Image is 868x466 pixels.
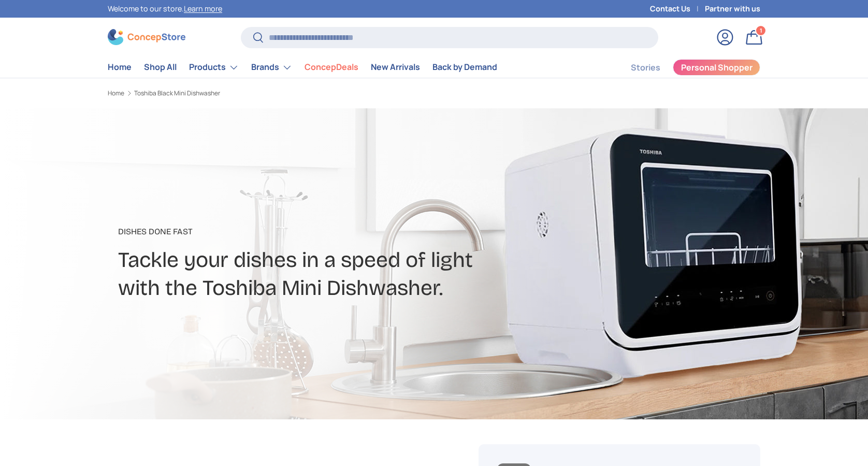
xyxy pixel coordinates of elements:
[681,63,753,72] span: Personal Shopper
[118,246,516,302] h2: Tackle your dishes in a speed of light with the Toshiba Mini Dishwasher.
[650,3,705,15] a: Contact Us
[108,57,132,77] a: Home
[183,57,245,78] summary: Products
[108,29,185,45] img: ConcepStore
[760,26,762,34] span: 1
[432,57,497,77] a: Back by Demand
[108,3,222,15] p: Welcome to our store.
[631,58,660,78] a: Stories
[371,57,420,77] a: New Arrivals
[184,4,222,13] a: Learn more
[251,57,292,78] a: Brands
[606,57,760,78] nav: Secondary
[108,89,454,98] nav: Breadcrumbs
[705,3,760,15] a: Partner with us
[108,90,124,96] a: Home
[108,57,497,78] nav: Primary
[673,59,760,76] a: Personal Shopper
[189,57,239,78] a: Products
[305,57,358,77] a: ConcepDeals
[134,90,220,96] a: Toshiba Black Mini Dishwasher
[144,57,177,77] a: Shop All
[245,57,298,78] summary: Brands
[118,225,516,238] p: Dishes Done Fast​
